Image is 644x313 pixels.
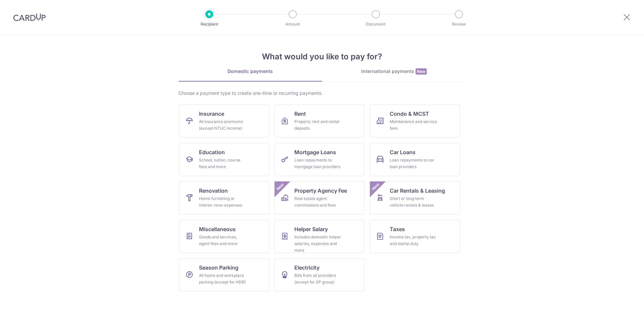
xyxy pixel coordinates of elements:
[274,181,365,215] a: Property Agency FeeReal estate agent commissions and feesNew
[179,220,269,253] a: MiscellaneousGoods and services, agent fees and more
[268,21,317,28] p: Amount
[390,234,437,247] div: Income tax, property tax and stamp duty
[274,143,365,176] a: Mortgage LoansLoan repayments to mortgage loan providers
[199,148,225,156] span: Education
[370,143,460,176] a: Car LoansLoan repayments to car loan providers
[390,225,405,233] span: Taxes
[434,21,483,28] p: Review
[179,181,269,215] a: RenovationHome furnishing or interior reno-expenses
[199,225,236,233] span: Miscellaneous
[294,110,306,118] span: Rent
[179,258,269,291] a: Season ParkingAll home and workplace parking (except for HDB)
[199,234,247,247] div: Goods and services, agent fees and more
[602,293,637,310] iframe: Opens a widget where you can find more information
[390,157,437,170] div: Loan repayments to car loan providers
[185,21,234,28] p: Recipient
[199,118,247,132] div: All insurance premiums (except NTUC Income)
[294,157,342,170] div: Loan repayments to mortgage loan providers
[178,68,322,75] div: Domestic payments
[199,272,247,285] div: All home and workplace parking (except for HDB)
[199,195,247,209] div: Home furnishing or interior reno-expenses
[179,104,269,138] a: InsuranceAll insurance premiums (except NTUC Income)
[390,148,416,156] span: Car Loans
[199,157,247,170] div: School, tuition, course fees and more
[274,220,365,253] a: Helper SalaryIncludes domestic helper salaries, expenses and more
[178,90,466,96] div: Choose a payment type to create one-time or recurring payments.
[370,181,460,215] a: Car Rentals & LeasingShort or long‑term vehicle rentals & leasesNew
[199,110,224,118] span: Insurance
[274,258,365,291] a: ElectricityBills from all providers (except for SP group)
[274,181,285,192] span: New
[294,195,342,209] div: Real estate agent commissions and fees
[416,68,427,75] span: New
[294,234,342,254] div: Includes domestic helper salaries, expenses and more
[294,187,347,195] span: Property Agency Fee
[13,13,46,21] img: CardUp
[322,68,466,75] div: International payments
[179,143,269,176] a: EducationSchool, tuition, course fees and more
[294,118,342,132] div: Property rent and rental deposits
[294,225,328,233] span: Helper Salary
[294,272,342,285] div: Bills from all providers (except for SP group)
[274,104,365,138] a: RentProperty rent and rental deposits
[199,264,238,272] span: Season Parking
[199,187,228,195] span: Renovation
[294,148,336,156] span: Mortgage Loans
[390,195,437,209] div: Short or long‑term vehicle rentals & leases
[370,220,460,253] a: TaxesIncome tax, property tax and stamp duty
[370,181,381,192] span: New
[390,110,429,118] span: Condo & MCST
[351,21,400,28] p: Document
[370,104,460,138] a: Condo & MCSTMaintenance and service fees
[294,264,320,272] span: Electricity
[390,118,437,132] div: Maintenance and service fees
[178,51,466,63] h4: What would you like to pay for?
[390,187,445,195] span: Car Rentals & Leasing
